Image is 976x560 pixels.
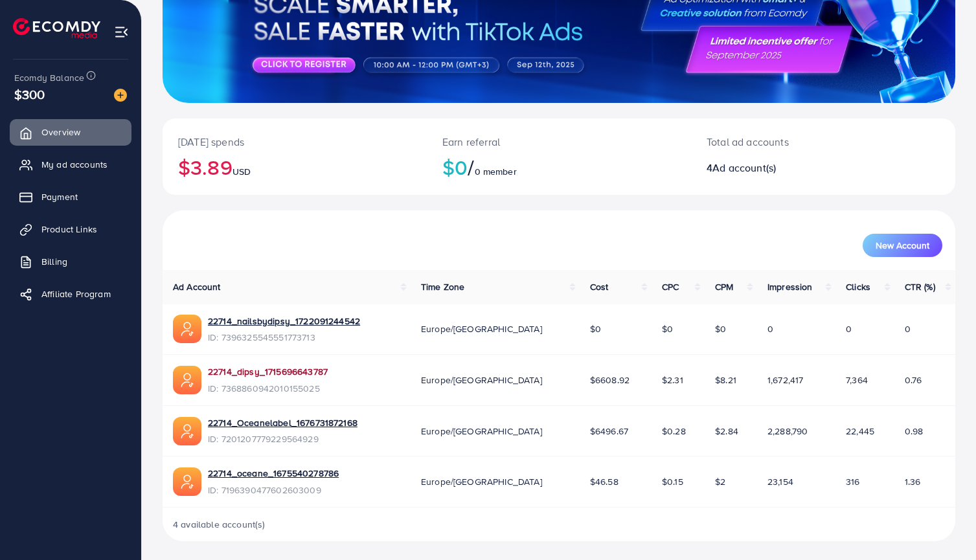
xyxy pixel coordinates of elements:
[178,134,411,150] p: [DATE] spends
[208,416,357,429] a: 22714_Oceanelabel_1676731872168
[846,280,870,293] span: Clicks
[662,374,683,386] span: $2.31
[208,315,360,328] a: 22714_nailsbydipsy_1722091244542
[208,331,360,344] span: ID: 7396325545551773713
[114,89,127,102] img: image
[767,425,808,438] span: 2,288,790
[846,475,859,488] span: 316
[715,374,736,386] span: $8.21
[208,467,339,480] a: 22714_oceane_1675540278786
[10,249,131,274] a: Billing
[767,322,773,335] span: 0
[173,417,201,445] img: ic-ads-acc.e4c84228.svg
[442,155,675,179] h2: $0
[662,322,673,335] span: $0
[41,126,80,139] span: Overview
[10,119,131,145] a: Overview
[442,134,675,150] p: Earn referral
[715,322,726,335] span: $0
[905,425,924,438] span: 0.98
[10,216,131,242] a: Product Links
[41,158,108,171] span: My ad accounts
[41,287,111,300] span: Affiliate Program
[662,425,686,438] span: $0.28
[846,425,874,438] span: 22,445
[767,475,793,488] span: 23,154
[173,518,266,531] span: 4 available account(s)
[41,190,78,203] span: Payment
[921,502,966,550] iframe: Chat
[715,280,733,293] span: CPM
[662,475,683,488] span: $0.15
[14,85,45,104] span: $300
[41,223,97,236] span: Product Links
[905,374,922,386] span: 0.76
[905,280,935,293] span: CTR (%)
[767,374,803,386] span: 1,672,417
[10,184,131,210] a: Payment
[10,151,131,177] a: My ad accounts
[707,162,874,174] h2: 4
[173,366,201,394] img: ic-ads-acc.e4c84228.svg
[208,365,328,378] a: 22714_dipsy_1715696643787
[173,467,201,496] img: ic-ads-acc.e4c84228.svg
[421,322,542,335] span: Europe/[GEOGRAPHIC_DATA]
[421,374,542,386] span: Europe/[GEOGRAPHIC_DATA]
[905,475,921,488] span: 1.36
[846,374,868,386] span: 7,364
[590,374,630,386] span: $6608.92
[712,161,776,175] span: Ad account(s)
[10,281,131,307] a: Affiliate Program
[707,134,874,150] p: Total ad accounts
[421,280,464,293] span: Time Zone
[13,18,100,38] img: logo
[590,322,601,335] span: $0
[468,152,474,182] span: /
[863,234,942,257] button: New Account
[421,475,542,488] span: Europe/[GEOGRAPHIC_DATA]
[846,322,852,335] span: 0
[905,322,911,335] span: 0
[208,484,339,497] span: ID: 7196390477602603009
[114,25,129,39] img: menu
[173,315,201,343] img: ic-ads-acc.e4c84228.svg
[715,475,725,488] span: $2
[876,241,929,250] span: New Account
[178,155,411,179] h2: $3.89
[715,425,738,438] span: $2.84
[421,425,542,438] span: Europe/[GEOGRAPHIC_DATA]
[475,165,517,178] span: 0 member
[767,280,813,293] span: Impression
[208,382,328,395] span: ID: 7368860942010155025
[233,165,251,178] span: USD
[662,280,679,293] span: CPC
[590,475,619,488] span: $46.58
[590,425,628,438] span: $6496.67
[173,280,221,293] span: Ad Account
[208,432,357,445] span: ID: 7201207779229564929
[590,280,609,293] span: Cost
[14,71,84,84] span: Ecomdy Balance
[41,255,67,268] span: Billing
